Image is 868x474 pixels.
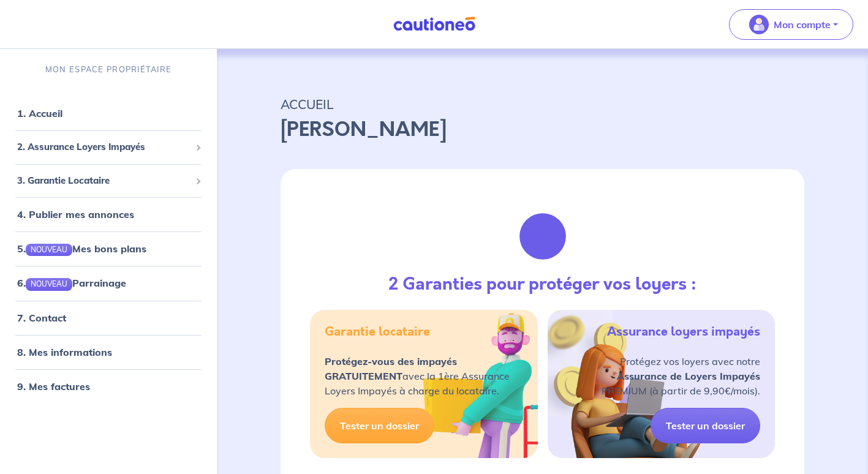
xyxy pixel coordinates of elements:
div: 2. Assurance Loyers Impayés [5,135,212,159]
a: 4. Publier mes annonces [17,208,134,220]
img: Cautioneo [388,17,480,32]
a: 5.NOUVEAUMes bons plans [17,243,146,255]
div: 5.NOUVEAUMes bons plans [5,236,212,261]
button: illu_account_valid_menu.svgMon compte [729,9,853,40]
a: 8. Mes informations [17,346,112,358]
p: avec la 1ère Assurance Loyers Impayés à charge du locataire. [325,354,510,398]
p: [PERSON_NAME] [281,115,804,145]
div: 1. Accueil [5,101,212,126]
a: 1. Accueil [17,107,62,119]
strong: Protégez-vous des impayés GRATUITEMENT [325,355,457,382]
a: 9. Mes factures [17,380,90,393]
div: 4. Publier mes annonces [5,202,212,227]
a: Tester un dossier [325,408,434,443]
div: 3. Garantie Locataire [5,169,212,193]
h5: Garantie locataire [325,325,430,339]
strong: Assurance de Loyers Impayés [617,370,760,382]
p: MON ESPACE PROPRIÉTAIRE [45,64,172,75]
p: ACCUEIL [281,93,804,115]
div: 9. Mes factures [5,374,212,399]
p: Protégez vos loyers avec notre PREMIUM (à partir de 9,90€/mois). [602,354,760,398]
div: 8. Mes informations [5,340,212,364]
h3: 2 Garanties pour protéger vos loyers : [388,274,696,295]
span: 3. Garantie Locataire [17,174,191,188]
div: 6.NOUVEAUParrainage [5,271,212,295]
a: Tester un dossier [651,408,760,443]
div: 7. Contact [5,306,212,330]
img: justif-loupe [510,203,576,269]
span: 2. Assurance Loyers Impayés [17,140,191,154]
p: Mon compte [774,17,831,32]
img: illu_account_valid_menu.svg [749,15,769,34]
a: 7. Contact [17,312,66,324]
a: 6.NOUVEAUParrainage [17,277,126,289]
h5: Assurance loyers impayés [607,325,760,339]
